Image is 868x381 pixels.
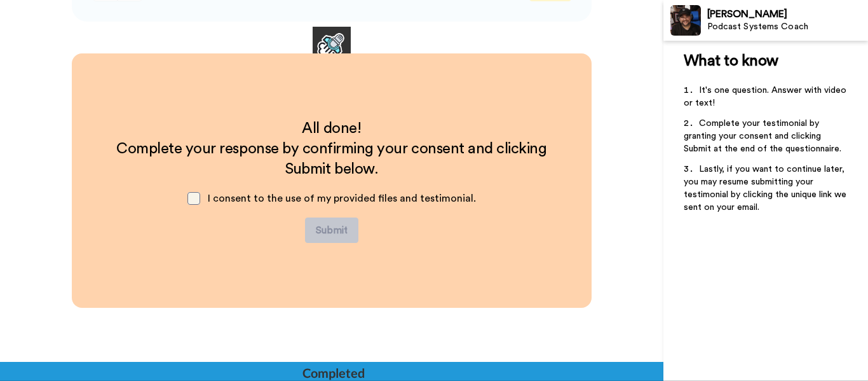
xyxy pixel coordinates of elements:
div: Podcast Systems Coach [707,22,867,32]
span: All done! [302,121,361,136]
span: Complete your testimonial by granting your consent and clicking Submit at the end of the question... [684,119,841,153]
span: Lastly, if you want to continue later, you may resume submitting your testimonial by clicking the... [684,165,849,212]
span: It's one question. Answer with video or text! [684,86,849,107]
span: What to know [684,53,778,69]
button: Submit [305,218,358,243]
div: [PERSON_NAME] [707,8,867,20]
img: Profile Image [670,5,701,36]
span: I consent to the use of my provided files and testimonial. [208,193,476,204]
span: Complete your response by confirming your consent and clicking Submit below. [116,141,550,177]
